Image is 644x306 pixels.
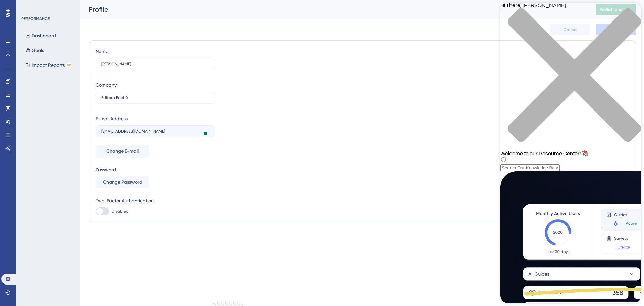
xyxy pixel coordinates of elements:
div: Two-Factor Authentication [96,196,215,205]
span: Need Help? [16,2,42,10]
img: launcher-image-alternative-text [2,4,14,16]
div: PERFORMANCE [21,16,50,21]
div: BETA [66,63,72,67]
div: Profile [89,5,579,14]
button: Dashboard [21,30,60,42]
input: 1 [101,129,209,134]
input: Company Name [101,95,209,100]
div: Password [96,166,215,174]
div: Name [96,47,108,55]
div: E-mail Address [96,115,128,123]
span: Change Password [103,178,142,186]
div: 9 [47,3,49,9]
span: Disabled [112,209,129,214]
button: Change Password [96,176,149,188]
button: Impact ReportsBETA [21,59,76,71]
input: Name Surname [101,62,209,67]
span: 1 [203,132,207,136]
button: Change E-mail [96,145,149,158]
img: npw-badge-icon.svg [201,129,206,134]
button: Goals [21,44,48,56]
div: Company [96,81,117,89]
span: Change E-mail [106,147,139,156]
